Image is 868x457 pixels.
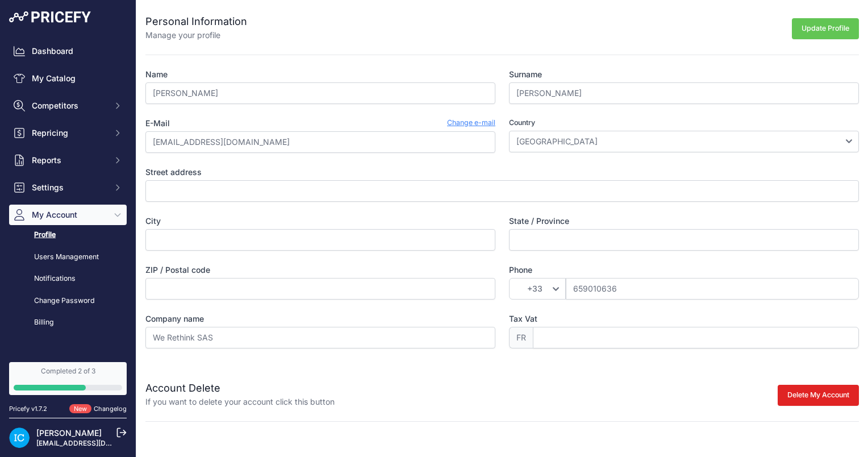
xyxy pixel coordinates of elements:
div: Completed 2 of 3 [14,367,122,376]
label: Phone [509,264,859,276]
span: FR [509,327,533,348]
label: Street address [145,167,859,178]
button: Repricing [9,123,127,143]
a: Change Password [9,291,127,311]
a: Billing [9,313,127,333]
label: State / Province [509,215,859,227]
div: Pricefy v1.7.2 [9,404,47,414]
a: My Catalog [9,68,127,89]
label: Surname [509,69,859,80]
p: If you want to delete your account click this button [145,396,335,408]
span: Competitors [32,100,106,111]
a: Profile [9,225,127,245]
label: Country [509,118,859,128]
span: My Account [32,209,106,221]
a: Completed 2 of 3 [9,362,127,395]
span: Tax Vat [509,314,537,323]
label: Name [145,69,495,80]
h2: Personal Information [145,14,247,30]
a: Notifications [9,269,127,289]
a: Change e-mail [447,118,495,129]
button: Delete My Account [778,385,859,406]
button: My Account [9,205,127,225]
button: Reports [9,150,127,171]
span: Repricing [32,127,106,139]
span: Settings [32,182,106,193]
span: New [69,404,91,414]
label: ZIP / Postal code [145,264,495,276]
img: Pricefy Logo [9,11,91,23]
button: Update Profile [792,18,859,39]
button: Competitors [9,95,127,116]
label: E-Mail [145,118,170,129]
h2: Account Delete [145,380,335,396]
nav: Sidebar [9,41,127,421]
label: Company name [145,313,495,325]
a: Users Management [9,247,127,267]
label: City [145,215,495,227]
button: Settings [9,177,127,198]
a: Changelog [94,405,127,413]
span: Reports [32,155,106,166]
a: [EMAIL_ADDRESS][DOMAIN_NAME] [36,439,155,447]
p: Manage your profile [145,30,247,41]
a: [PERSON_NAME] [36,428,102,438]
a: Dashboard [9,41,127,61]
